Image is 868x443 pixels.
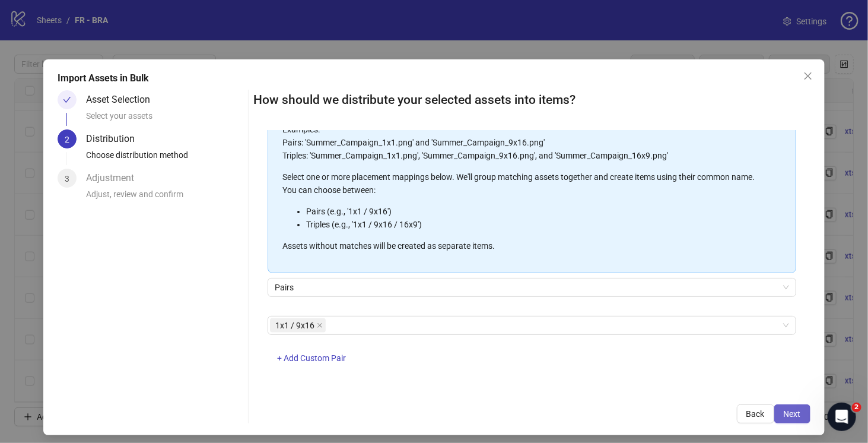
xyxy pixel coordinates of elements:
[86,188,243,208] div: Adjust, review and confirm
[86,169,144,188] div: Adjustment
[852,403,861,412] span: 2
[282,170,770,197] p: Select one or more placement mappings below. We'll group matching assets together and create item...
[803,71,813,81] span: close
[746,409,765,419] span: Back
[774,404,810,423] button: Next
[63,96,71,104] span: check
[799,67,818,86] button: Close
[317,322,323,328] span: close
[306,205,770,218] li: Pairs (e.g., '1x1 / 9x16')
[277,353,346,363] span: + Add Custom Pair
[282,123,770,162] p: Examples: Pairs: 'Summer_Campaign_1x1.png' and 'Summer_Campaign_9x16.png' Triples: 'Summer_Campai...
[275,319,314,332] span: 1x1 / 9x16
[784,409,801,419] span: Next
[270,318,326,333] span: 1x1 / 9x16
[306,218,770,231] li: Triples (e.g., '1x1 / 9x16 / 16x9')
[58,71,810,86] div: Import Assets in Bulk
[737,404,774,423] button: Back
[86,148,243,169] div: Choose distribution method
[86,129,144,148] div: Distribution
[65,174,69,183] span: 3
[828,403,856,431] iframe: Intercom live chat
[65,135,69,144] span: 2
[86,90,160,109] div: Asset Selection
[275,279,789,296] span: Pairs
[282,239,770,252] p: Assets without matches will be created as separate items.
[268,349,355,368] button: + Add Custom Pair
[86,109,243,129] div: Select your assets
[253,90,810,110] h2: How should we distribute your selected assets into items?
